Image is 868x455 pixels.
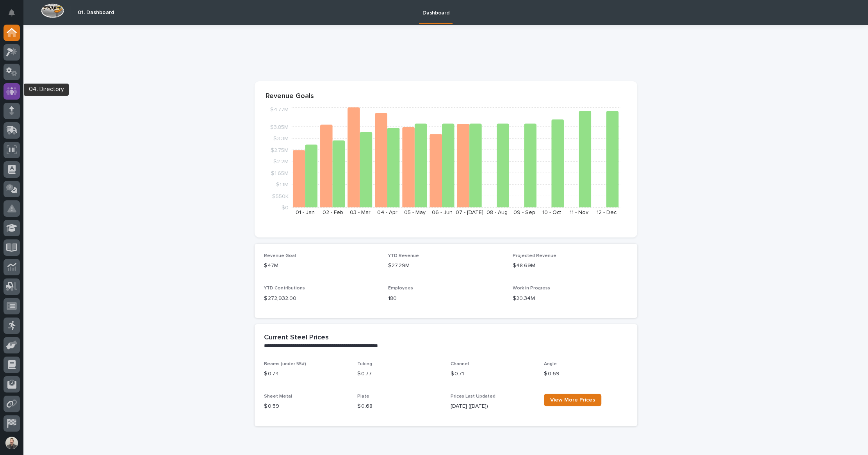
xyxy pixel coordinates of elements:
span: YTD Contributions [264,286,305,291]
text: 02 - Feb [322,210,343,215]
p: $27.29M [388,262,503,270]
p: $ 0.71 [451,370,535,378]
tspan: $4.77M [270,107,288,112]
p: $ 0.68 [357,402,441,410]
text: 08 - Aug [486,210,507,215]
span: Prices Last Updated [451,394,495,399]
tspan: $2.2M [273,159,288,164]
tspan: $3.85M [270,124,288,130]
span: Sheet Metal [264,394,292,399]
p: 180 [388,294,503,303]
p: $47M [264,262,379,270]
tspan: $2.75M [270,147,288,153]
a: View More Prices [544,394,601,406]
span: Employees [388,286,413,291]
text: 12 - Dec [596,210,616,215]
p: $ 0.59 [264,402,348,410]
p: $ 272,932.00 [264,294,379,303]
h2: Current Steel Prices [264,334,329,342]
text: 06 - Jun [431,210,452,215]
tspan: $3.3M [273,136,288,141]
text: 11 - Nov [569,210,588,215]
p: $48.69M [513,262,628,270]
text: 04 - Apr [377,210,397,215]
tspan: $550K [272,193,288,199]
tspan: $1.1M [276,182,288,187]
p: $20.34M [513,294,628,303]
p: $ 0.77 [357,370,441,378]
span: Tubing [357,362,372,366]
p: Revenue Goals [266,92,626,101]
text: 05 - May [404,210,425,215]
span: Revenue Goal [264,253,296,258]
span: Work in Progress [513,286,550,291]
button: Notifications [4,5,20,21]
span: Plate [357,394,369,399]
tspan: $0 [281,205,288,211]
div: Notifications [10,9,20,22]
text: 10 - Oct [542,210,561,215]
span: Projected Revenue [513,253,556,258]
h2: 01. Dashboard [78,9,114,16]
span: Angle [544,362,557,366]
text: 01 - Jan [296,210,315,215]
img: Workspace Logo [41,4,64,18]
span: YTD Revenue [388,253,419,258]
span: Beams (under 55#) [264,362,306,366]
span: View More Prices [550,397,595,403]
button: users-avatar [4,435,20,451]
text: 07 - [DATE] [455,210,483,215]
p: $ 0.74 [264,370,348,378]
text: 03 - Mar [349,210,370,215]
text: 09 - Sep [513,210,535,215]
tspan: $1.65M [271,170,288,176]
p: [DATE] ([DATE]) [451,402,535,410]
p: $ 0.69 [544,370,628,378]
span: Channel [451,362,469,366]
